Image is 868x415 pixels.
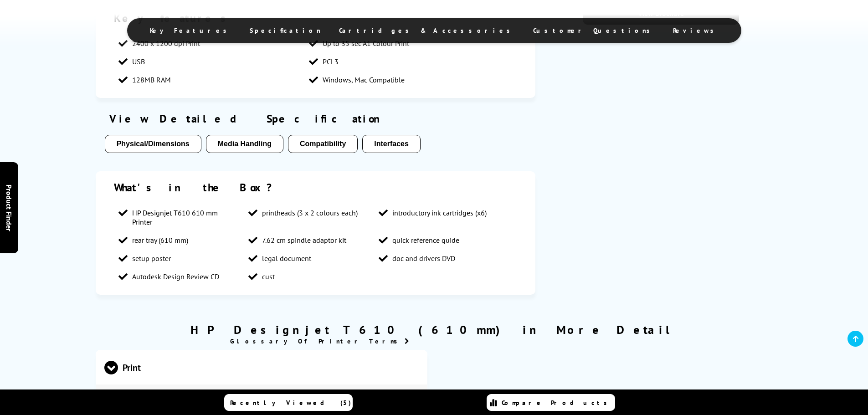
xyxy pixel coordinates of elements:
[288,135,358,153] button: Compatibility
[533,26,655,35] span: Customer Questions
[132,236,188,245] span: rear tray (610 mm)
[132,57,145,66] span: USB
[262,208,358,217] span: printheads (3 x 2 colours each)
[262,272,275,281] span: cust
[228,384,427,407] td: 2400 x 1200 dpi Print
[5,184,14,231] span: Product Finder
[105,112,527,126] div: View Detailed Specification
[150,26,231,35] span: Key Features
[262,254,311,263] span: legal document
[132,272,219,281] span: Autodesk Design Review CD
[392,236,459,245] span: quick reference guide
[104,350,419,384] span: Print
[206,135,283,153] button: Media Handling
[487,394,615,411] a: Compare Products
[230,337,409,345] a: Glossary Of Printer Terms
[673,26,719,35] span: Reviews
[96,322,773,337] h2: HP Designjet T610 (610mm) in More Detail
[96,384,228,407] td: Printer Resolution
[362,135,421,153] button: Interfaces
[392,254,455,263] span: doc and drivers DVD
[502,399,612,407] span: Compare Products
[132,208,240,226] span: HP Designjet T610 610 mm Printer
[105,135,201,153] button: Physical/Dimensions
[339,26,515,35] span: Cartridges & Accessories
[392,208,487,217] span: introductory ink cartridges (x6)
[132,254,171,263] span: setup poster
[250,26,321,35] span: Specification
[132,75,171,84] span: 128MB RAM
[230,399,351,407] span: Recently Viewed (5)
[262,236,346,245] span: 7.62 cm spindle adaptor kit
[224,394,353,411] a: Recently Viewed (5)
[114,180,518,195] div: What's in the Box?
[323,57,339,66] span: PCL3
[323,75,405,84] span: Windows, Mac Compatible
